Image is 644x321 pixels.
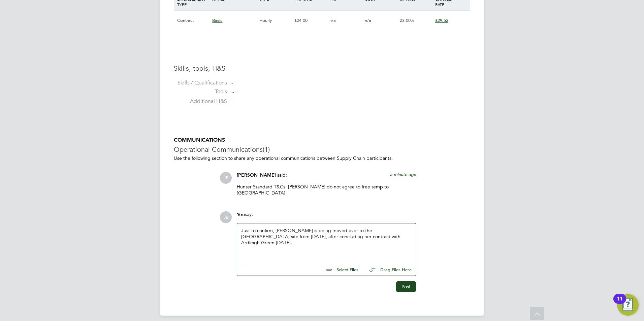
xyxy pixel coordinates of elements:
[174,145,470,154] h3: Operational Communications
[220,172,232,184] span: JB
[220,211,232,223] span: JB
[174,79,227,86] label: Skills / Qualifications
[237,211,416,223] div: say:
[174,155,470,161] p: Use the following section to share any operational communications between Supply Chain participants.
[293,11,328,30] div: £24.00
[174,98,227,105] label: Additional H&S
[175,11,211,30] div: Contract
[617,294,639,316] button: Open Resource Center, 11 new notifications
[329,17,336,23] span: n/a
[364,263,412,277] button: Drag Files Here
[231,79,470,86] div: -
[396,281,416,292] button: Post
[365,17,371,23] span: n/a
[232,99,234,105] span: -
[237,184,416,196] p: Hunter Standard T&Cs. [PERSON_NAME] do not agree to free temp to [GEOGRAPHIC_DATA].
[174,64,470,73] h3: Skills, tools, H&S
[390,172,416,177] span: a minute ago
[212,17,222,23] span: Basic
[232,88,234,95] span: -
[263,145,270,154] span: (1)
[241,227,412,256] div: Just to confirm, [PERSON_NAME] is being moved over to the [GEOGRAPHIC_DATA] site from [DATE], aft...
[258,11,293,30] div: Hourly
[400,17,414,23] span: 23.00%
[174,88,227,95] label: Tools
[174,137,470,144] h5: COMMUNICATIONS
[237,172,276,178] span: [PERSON_NAME]
[435,17,448,23] span: £29.52
[237,212,245,217] span: You
[277,172,287,178] span: said:
[617,299,623,308] div: 11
